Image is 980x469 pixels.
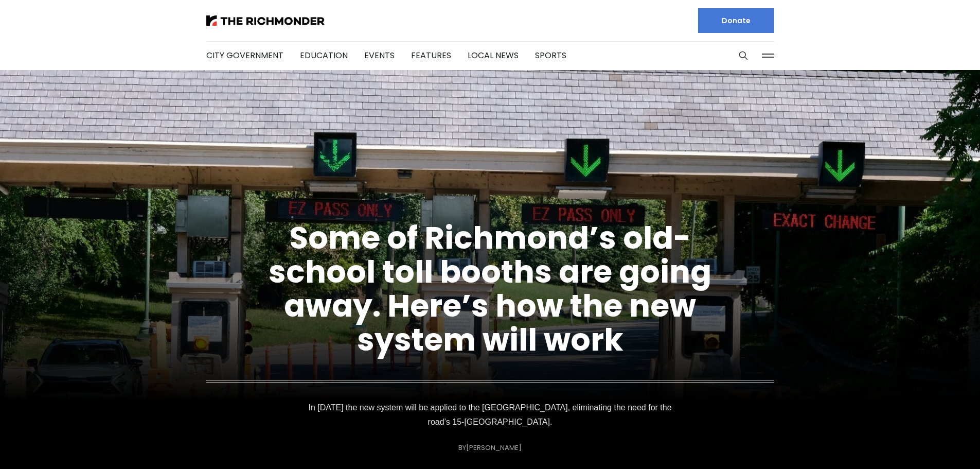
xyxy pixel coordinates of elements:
p: In [DATE] the new system will be applied to the [GEOGRAPHIC_DATA], eliminating the need for the r... [307,401,673,429]
a: Local News [468,49,519,61]
a: Education [300,49,348,61]
div: By [458,444,522,451]
button: Search this site [736,48,751,63]
a: Some of Richmond’s old-school toll booths are going away. Here’s how the new system will work [269,216,711,361]
a: Features [411,49,451,61]
a: Events [364,49,395,61]
img: The Richmonder [206,15,325,26]
a: Sports [535,49,566,61]
a: City Government [206,49,283,61]
a: [PERSON_NAME] [466,443,522,453]
a: Donate [698,8,774,33]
